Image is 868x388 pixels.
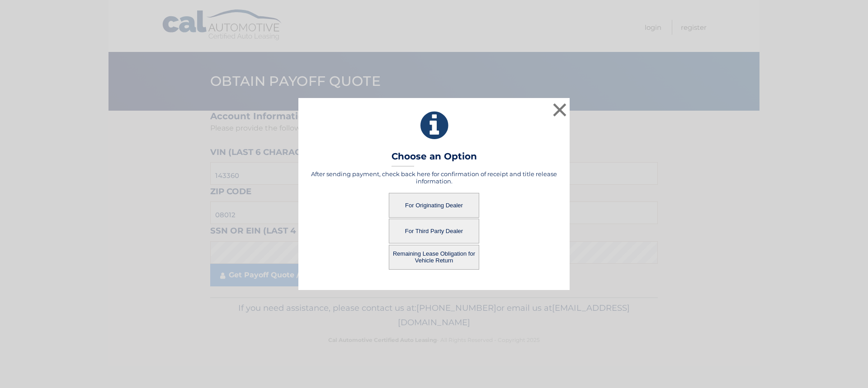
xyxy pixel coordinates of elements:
[551,101,569,119] button: ×
[392,151,477,167] h3: Choose an Option
[389,219,479,243] button: For Third Party Dealer
[310,170,558,185] h5: After sending payment, check back here for confirmation of receipt and title release information.
[389,193,479,218] button: For Originating Dealer
[389,245,479,270] button: Remaining Lease Obligation for Vehicle Return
